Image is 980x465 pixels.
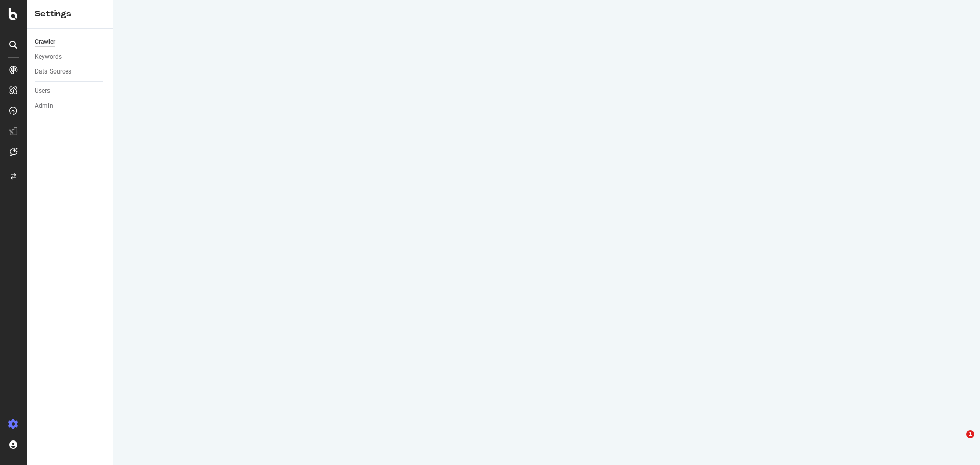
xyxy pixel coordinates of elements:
div: Crawler [35,37,55,47]
a: Crawler [35,37,106,47]
a: Users [35,86,106,96]
iframe: Intercom live chat [945,430,970,455]
a: Admin [35,101,106,111]
div: Data Sources [35,66,71,77]
div: Users [35,86,50,96]
a: Data Sources [35,66,106,77]
div: Admin [35,101,53,111]
span: 1 [966,430,974,438]
div: Settings [35,8,105,20]
a: Keywords [35,52,106,62]
div: Keywords [35,52,62,62]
